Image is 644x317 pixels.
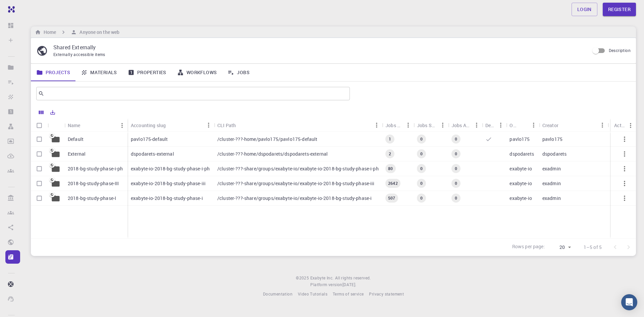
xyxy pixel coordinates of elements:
div: CLI Path [217,119,236,132]
span: 0 [452,151,460,157]
span: 1 [386,136,394,142]
button: Menu [495,120,506,130]
a: Register [603,3,636,16]
p: exabyte-io [509,195,532,202]
span: 0 [418,195,425,201]
button: Export [47,107,58,118]
p: pavlo175 [509,136,530,143]
div: Default [485,119,496,132]
div: Icon [48,119,64,132]
span: Externally accessible items [53,52,105,57]
p: /cluster-???-home/dspodarets/dspodarets-external [217,151,328,157]
p: dspodarets [509,151,534,157]
button: Menu [437,120,448,130]
p: Default [68,136,84,143]
span: Terms of service [333,291,364,297]
div: Owner [509,119,517,132]
p: /cluster-???-share/groups/exabyte-io/exabyte-io-2018-bg-study-phase-i-ph [217,165,379,172]
a: [DATE]. [342,281,357,288]
div: Actions [611,119,636,132]
button: Sort [518,120,528,130]
button: Menu [471,120,482,130]
div: Default [482,119,506,132]
span: Description [609,48,631,53]
div: Name [64,119,127,132]
a: Materials [75,64,122,81]
span: 0 [452,166,460,171]
button: Menu [403,120,414,130]
div: Jobs Total [382,119,414,132]
a: Video Tutorials [298,291,327,298]
p: 2018-bg-study-phase-I [68,195,116,202]
button: Sort [558,120,569,130]
p: exadmin [542,180,561,187]
span: Platform version [310,281,342,288]
button: Menu [597,120,608,130]
p: 2018-bg-study-phase-III [68,180,119,187]
a: Terms of service [333,291,364,298]
a: Privacy statement [369,291,404,298]
div: Accounting slug [131,119,166,132]
a: Exabyte Inc. [310,275,334,281]
button: Sort [80,120,91,131]
p: exabyte-io-2018-bg-study-phase-i [131,195,203,202]
div: Name [68,119,80,132]
button: Menu [371,120,382,130]
p: Rows per page: [512,243,545,251]
span: 80 [385,166,395,171]
p: 1–5 of 5 [584,244,602,251]
button: Columns [36,107,47,118]
span: Privacy statement [369,291,404,297]
div: Owner [506,119,539,132]
p: /cluster-???-share/groups/exabyte-io/exabyte-io-2018-bg-study-phase-iii [217,180,375,187]
span: All rights reserved. [335,275,371,281]
p: exabyte-io [509,180,532,187]
p: pavlo175-default [131,136,168,143]
a: Documentation [263,291,292,298]
div: Creator [539,119,608,132]
a: Login [572,3,597,16]
p: exabyte-io [509,165,532,172]
p: dspodarets [542,151,567,157]
p: /cluster-???-share/groups/exabyte-io/exabyte-io-2018-bg-study-phase-i [217,195,372,202]
button: Menu [203,120,214,130]
button: Menu [528,120,539,130]
button: Sort [166,120,176,130]
span: © 2025 [296,275,310,281]
div: CLI Path [214,119,382,132]
a: Jobs [222,64,255,81]
a: Projects [31,64,75,81]
span: 0 [418,136,425,142]
button: Menu [117,120,127,131]
h6: Anyone on the web [77,29,119,36]
span: 0 [418,166,425,171]
div: Jobs Active [451,119,471,132]
a: Properties [122,64,172,81]
span: 0 [418,180,425,186]
div: Jobs Active [448,119,482,132]
p: exabyte-io-2018-bg-study-phase-iii [131,180,206,187]
p: exabyte-io-2018-bg-study-phase-i-ph [131,165,210,172]
p: pavlo175 [542,136,562,143]
span: 2642 [385,180,400,186]
span: [DATE] . [342,282,357,287]
a: Workflows [172,64,222,81]
div: Jobs Subm. [414,119,448,132]
div: 20 [548,243,573,252]
div: Accounting slug [127,119,214,132]
span: Exabyte Inc. [310,275,334,280]
div: Open Intercom Messenger [621,294,637,310]
span: 0 [418,151,425,157]
span: Video Tutorials [298,291,327,297]
span: Documentation [263,291,292,297]
button: Menu [625,120,636,131]
span: 0 [452,180,460,186]
p: exadmin [542,165,561,172]
div: Jobs Total [385,119,403,132]
span: 0 [452,136,460,142]
p: exadmin [542,195,561,202]
span: 2 [386,151,394,157]
span: 507 [385,195,398,201]
p: Shared Externally [53,43,584,51]
div: Creator [542,119,558,132]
